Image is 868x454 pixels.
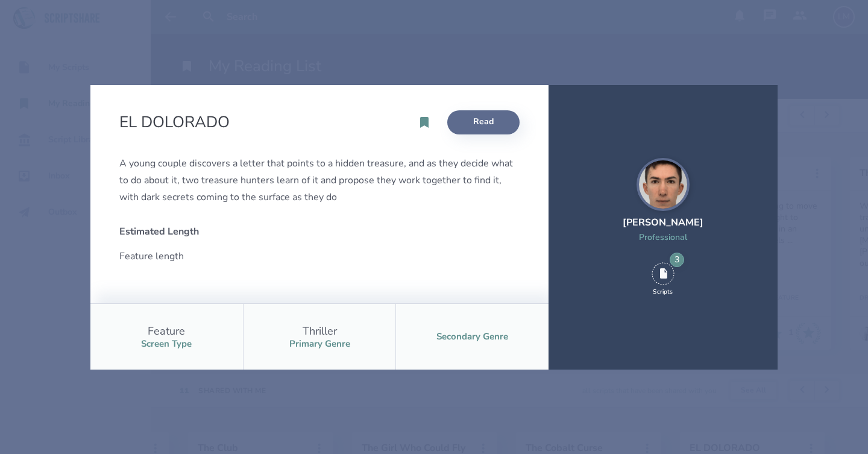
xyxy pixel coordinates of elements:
a: [PERSON_NAME]Professional [623,158,703,257]
div: Screen Type [141,338,192,350]
div: Feature [148,324,185,338]
div: Scripts [653,288,673,296]
div: 3 Scripts [652,262,675,296]
div: A young couple discovers a letter that points to a hidden treasure, and as they decide what to do... [119,155,520,206]
div: Professional [623,232,703,243]
a: Read [447,110,520,134]
h2: EL DOLORADO [119,112,234,133]
div: 3 [670,253,684,267]
div: Feature length [119,248,310,265]
div: Primary Genre [289,338,350,350]
img: user_1756948650-crop.jpg [637,158,690,211]
div: Secondary Genre [436,331,508,342]
div: Thriller [303,324,337,338]
div: [PERSON_NAME] [623,216,703,229]
div: Estimated Length [119,225,310,238]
